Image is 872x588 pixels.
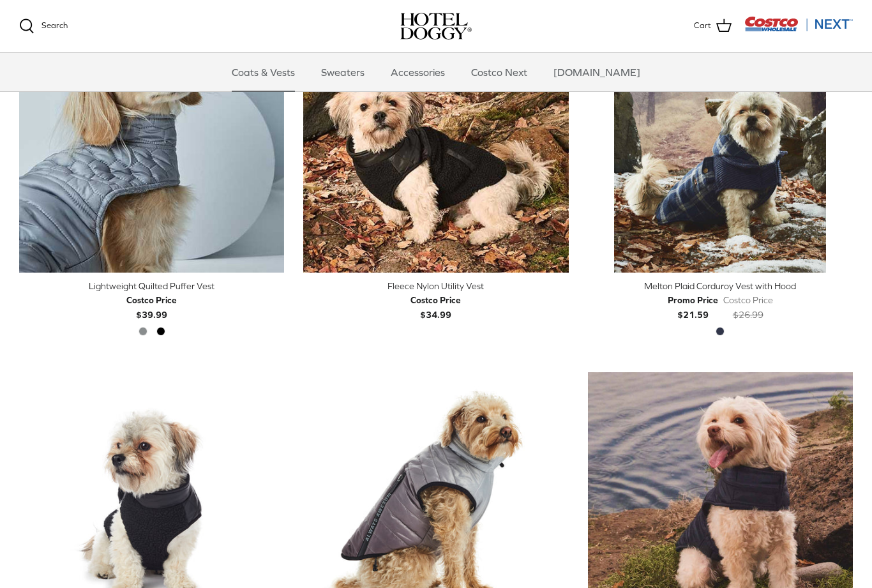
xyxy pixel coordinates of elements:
a: [DOMAIN_NAME] [542,53,652,91]
a: hoteldoggy.com hoteldoggycom [400,13,472,40]
div: Costco Price [126,293,177,307]
a: Lightweight Quilted Puffer Vest [19,8,284,273]
s: $26.99 [733,310,763,320]
a: Fleece Nylon Utility Vest Costco Price$34.99 [303,279,568,322]
img: Costco Next [744,16,853,32]
b: $21.59 [668,293,718,319]
span: Cart [694,19,711,33]
div: Melton Plaid Corduroy Vest with Hood [588,279,853,293]
a: Sweaters [310,53,376,91]
div: Fleece Nylon Utility Vest [303,279,568,293]
a: Coats & Vests [220,53,306,91]
b: $34.99 [410,293,461,319]
a: Melton Plaid Corduroy Vest with Hood [588,8,853,273]
div: Costco Price [723,293,773,307]
div: Lightweight Quilted Puffer Vest [19,279,284,293]
a: Lightweight Quilted Puffer Vest Costco Price$39.99 [19,279,284,322]
a: Costco Next [460,53,539,91]
a: Search [19,19,68,34]
a: Cart [694,18,732,34]
span: Search [41,20,68,30]
b: $39.99 [126,293,177,319]
a: Visit Costco Next [744,24,853,34]
a: Accessories [379,53,456,91]
div: Costco Price [410,293,461,307]
div: Promo Price [668,293,718,307]
a: Melton Plaid Corduroy Vest with Hood Promo Price$21.59 Costco Price$26.99 [588,279,853,322]
a: Fleece Nylon Utility Vest [303,8,568,273]
img: hoteldoggycom [400,13,472,40]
